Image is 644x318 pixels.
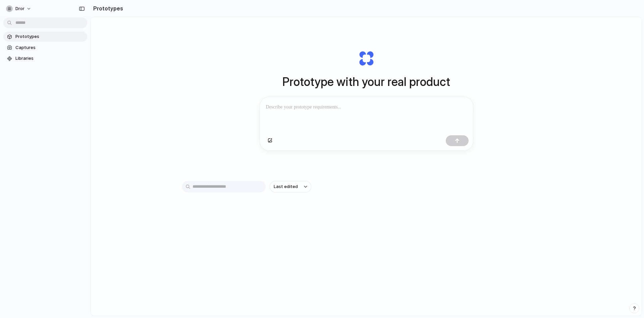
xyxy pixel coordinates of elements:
[91,4,123,12] h2: Prototypes
[270,181,311,192] button: Last edited
[3,32,87,42] a: Prototypes
[3,53,87,63] a: Libraries
[282,73,450,91] h1: Prototype with your real product
[15,33,85,40] span: Prototypes
[15,5,24,12] span: dror
[15,55,85,62] span: Libraries
[3,43,87,53] a: Captures
[3,3,35,14] button: dror
[15,44,85,51] span: Captures
[274,183,298,190] span: Last edited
